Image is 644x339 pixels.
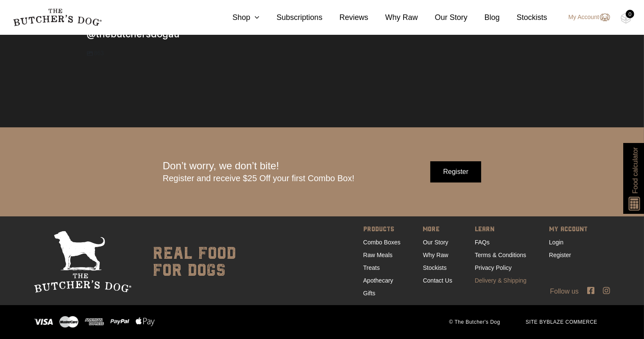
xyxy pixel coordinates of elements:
[475,264,512,271] a: Privacy Policy
[475,277,527,284] a: Delivery & Shipping
[500,12,547,23] a: Stockists
[87,49,104,58] span: 863 posts
[475,252,526,258] a: Terms & Conditions
[626,10,634,18] div: 0
[87,26,558,57] a: thebutchersdogau 863 posts
[513,318,610,326] span: SITE BY
[363,239,401,246] a: Combo Boxes
[423,264,447,271] a: Stockists
[144,231,236,293] div: real food for dogs
[363,252,393,258] a: Raw Meals
[468,12,500,23] a: Blog
[560,12,610,22] a: My Account
[418,12,468,23] a: Our Story
[475,239,490,246] a: FAQs
[549,239,563,246] a: Login
[475,224,527,236] span: LEARN
[423,239,449,246] a: Our Story
[436,318,513,326] span: © The Butcher's Dog
[259,12,322,23] a: Subscriptions
[423,252,449,258] a: Why Raw
[549,224,588,236] span: MY ACCOUNT
[621,13,631,24] img: TBD_Cart-Empty.png
[368,12,418,23] a: Why Raw
[549,252,571,258] a: Register
[423,224,452,236] span: MORE
[546,319,597,325] a: BLAZE COMMERCE
[430,161,481,182] input: Register
[163,160,354,184] div: Don’t worry, we don’t bite!
[322,12,368,23] a: Reviews
[363,290,376,297] a: Gifts
[363,224,401,236] span: PRODUCTS
[215,12,259,23] a: Shop
[363,264,380,271] a: Treats
[630,147,640,193] span: Food calculator
[163,174,354,183] span: Register and receive $25 Off your first Combo Box!
[423,277,452,284] a: Contact Us
[363,277,393,284] a: Apothecary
